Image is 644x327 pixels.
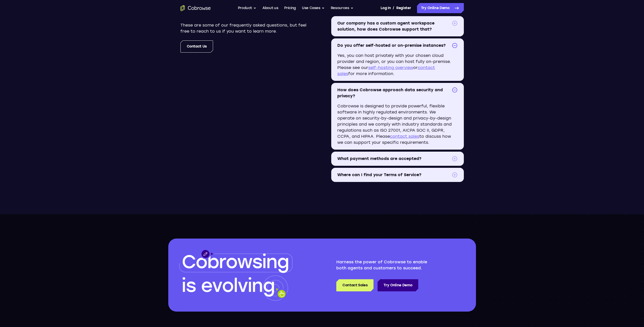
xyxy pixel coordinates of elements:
[381,3,391,13] a: Log In
[331,168,464,182] summary: Where can I find your Terms of Service?
[337,156,450,162] span: What payment methods are accepted?
[337,20,450,32] span: Our company has a custom agent workspace solution, how does Cobrowse support that?
[393,5,394,11] span: /
[180,40,213,53] a: Contact us
[331,152,464,166] summary: What payment methods are accepted?
[302,3,325,13] button: Use Cases
[182,251,289,273] span: Cobrowsing
[331,103,464,150] p: Cobrowse is designed to provide powerful, flexible software in highly regulated environments. We ...
[180,5,211,11] a: Go to the home page
[396,3,411,13] a: Register
[201,275,275,296] span: evolving
[284,3,296,13] a: Pricing
[336,259,438,271] p: Harness the power of Cobrowse to enable both agents and customers to succeed.
[331,38,464,53] summary: Do you offer self-hosted or on-premise instances?
[182,275,196,296] span: is
[417,3,464,13] a: Try Online Demo
[331,3,354,13] button: Resources
[337,87,450,99] span: How does Cobrowse approach data security and privacy?
[368,65,413,70] a: self-hosting overview
[180,22,313,34] p: These are some of our frequently asked questions, but feel free to reach to us if you want to lea...
[238,3,257,13] button: Product
[337,172,450,178] span: Where can I find your Terms of Service?
[331,83,464,103] summary: How does Cobrowse approach data security and privacy?
[262,3,278,13] a: About us
[331,53,464,81] p: Yes, you can host privately with your chosen cloud provider and region, or you can host fully on-...
[336,279,373,291] a: Contact Sales
[390,134,419,139] a: contact sales
[331,16,464,36] summary: Our company has a custom agent workspace solution, how does Cobrowse support that?
[337,42,450,49] span: Do you offer self-hosted or on-premise instances?
[378,279,418,291] a: Try Online Demo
